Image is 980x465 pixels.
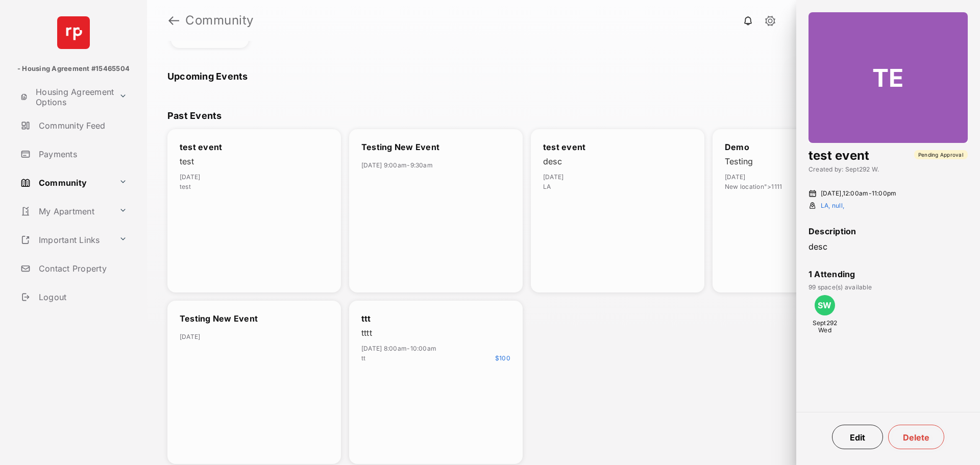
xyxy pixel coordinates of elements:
a: Community [16,170,115,195]
span: 99 space(s) available [808,283,872,291]
p: test [180,156,329,167]
a: My Apartment [16,199,115,224]
span: tt [361,354,366,362]
a: Community Feed [16,113,147,138]
time: [DATE] [180,333,201,340]
time: [DATE] [180,173,201,181]
button: Edit [832,425,883,449]
span: Sept292 Wed [808,320,841,334]
time: [DATE] [543,173,564,181]
img: svg+xml;base64,PHN2ZyB4bWxucz0iaHR0cDovL3d3dy53My5vcmcvMjAwMC9zdmciIHdpZHRoPSI2NCIgaGVpZ2h0PSI2NC... [57,16,90,49]
p: desc [808,240,968,253]
span: LA, null, [821,202,844,210]
div: $ 100 [495,354,510,362]
time: 8:00am [384,345,407,352]
p: tttt [361,327,510,338]
time: [DATE] [725,173,746,181]
span: - [382,161,435,169]
h5: 1 Attending [808,269,968,279]
p: - Housing Agreement #15465504 [17,64,130,74]
time: [DATE] [361,161,382,169]
span: Created by: Sept292 W. [808,165,968,173]
div: TE [808,12,968,143]
a: Payments [16,142,147,166]
time: [DATE] [361,345,382,352]
a: Important Links [16,228,115,252]
div: test event [180,141,222,153]
span: New location">1111 [725,183,782,190]
div: Demo [725,141,749,153]
span: [DATE] , - [821,189,897,198]
p: desc [543,156,692,167]
span: LA [543,183,551,190]
a: Contact Property [16,256,147,281]
span: Pending Approval [914,150,968,159]
span: - [382,345,438,352]
span: 11:00pm [872,189,897,197]
span: test [180,183,191,190]
div: Testing New Event [180,313,258,324]
div: Testing New Event [361,141,439,153]
div: Past Events [167,110,960,121]
time: 10:00am [410,345,437,352]
time: 9:00am [384,161,407,169]
a: Housing Agreement Options [16,85,115,109]
div: test event [543,141,585,153]
button: Delete [888,425,944,449]
h5: Description [808,226,968,236]
strong: Community [185,14,254,27]
span: 12:00am [843,189,869,197]
a: Logout [16,285,147,309]
div: Upcoming Events [167,71,960,82]
div: SW [815,295,835,315]
time: 9:30am [410,161,433,169]
p: Testing [725,156,874,167]
h2: test event [808,148,869,163]
div: ttt [361,313,371,324]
